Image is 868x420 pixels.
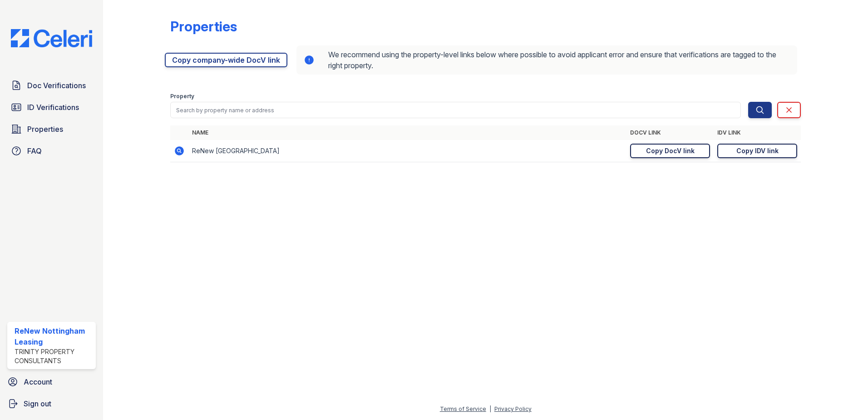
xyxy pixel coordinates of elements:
th: DocV Link [626,125,714,140]
a: Properties [7,120,96,138]
a: Account [4,373,99,391]
div: ReNew Nottingham Leasing [15,325,92,347]
div: Properties [170,18,237,35]
a: FAQ [7,142,96,160]
a: ID Verifications [7,98,96,116]
input: Search by property name or address [170,102,741,118]
div: Trinity Property Consultants [15,347,92,365]
td: ReNew [GEOGRAPHIC_DATA] [188,140,626,162]
a: Sign out [4,395,99,413]
a: Copy company-wide DocV link [165,53,287,67]
a: Terms of Service [440,405,486,412]
a: Doc Verifications [7,76,96,95]
th: Name [188,125,626,140]
img: CE_Logo_Blue-a8612792a0a2168367f1c8372b55b34899dd931a85d93a1a3d3e32e68fde9ad4.png [4,29,99,47]
span: Doc Verifications [27,80,86,91]
a: Copy DocV link [630,144,710,158]
div: We recommend using the property-level links below where possible to avoid applicant error and ens... [296,45,797,75]
div: Copy DocV link [646,146,695,155]
label: Property [170,93,194,100]
span: Account [24,376,52,387]
th: IDV Link [714,125,801,140]
span: ID Verifications [27,102,79,113]
span: Sign out [24,398,51,409]
div: Copy IDV link [736,146,779,155]
div: | [489,405,491,412]
a: Copy IDV link [717,144,797,158]
a: Privacy Policy [494,405,532,412]
span: FAQ [27,145,42,156]
span: Properties [27,124,63,135]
